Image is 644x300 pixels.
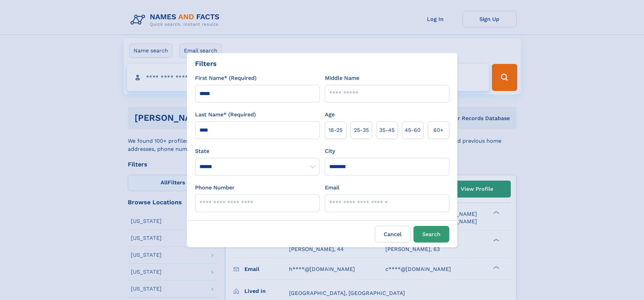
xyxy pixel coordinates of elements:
label: Middle Name [325,74,359,82]
span: 60+ [433,126,444,134]
label: State [195,147,319,155]
div: Filters [195,59,217,69]
label: First Name* (Required) [195,74,257,82]
label: Last Name* (Required) [195,111,256,119]
label: Cancel [375,226,411,243]
span: 45‑60 [405,126,421,134]
label: Email [325,184,339,192]
label: Age [325,111,335,119]
button: Search [413,226,449,243]
label: Phone Number [195,184,235,192]
span: 35‑45 [379,126,395,134]
span: 25‑35 [354,126,369,134]
span: 18‑25 [329,126,342,134]
label: City [325,147,335,155]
